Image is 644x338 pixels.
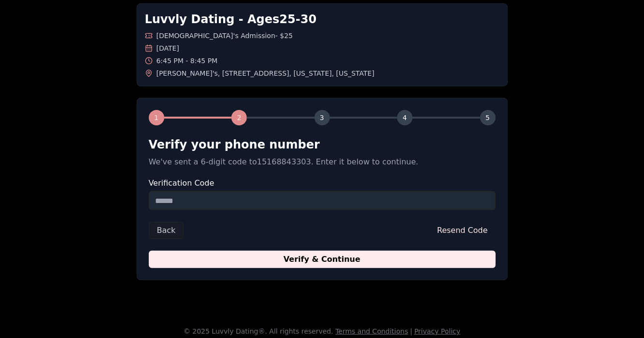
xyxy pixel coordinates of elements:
span: 6:45 PM - 8:45 PM [157,56,218,66]
button: Resend Code [429,222,496,239]
div: 1 [149,110,164,125]
span: [DEMOGRAPHIC_DATA]'s Admission - $25 [157,31,293,41]
h1: Luvvly Dating - Ages 25 - 30 [145,12,500,27]
h2: Verify your phone number [149,137,496,152]
a: Privacy Policy [415,327,460,335]
a: Terms and Conditions [335,327,408,335]
button: Back [149,222,184,239]
p: We've sent a 6-digit code to 15168843303 . Enter it below to continue. [149,156,496,168]
button: Verify & Continue [149,251,496,268]
div: 2 [231,110,247,125]
span: | [410,327,413,335]
div: 3 [315,110,330,125]
label: Verification Code [149,179,496,187]
span: [DATE] [157,43,179,53]
span: [PERSON_NAME]'s , [STREET_ADDRESS] , [US_STATE] , [US_STATE] [157,68,375,78]
div: 4 [397,110,413,125]
div: 5 [480,110,496,125]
